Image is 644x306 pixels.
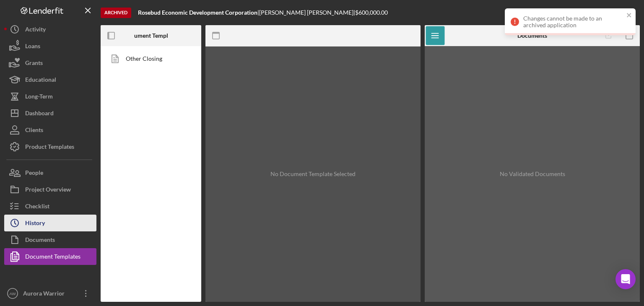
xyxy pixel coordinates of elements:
[4,138,96,155] button: Product Templates
[25,138,74,157] div: Product Templates
[4,231,96,248] button: Documents
[25,71,56,90] div: Educational
[25,231,55,250] div: Documents
[124,32,179,39] b: Document Templates
[4,38,96,54] button: Loans
[21,285,75,304] div: Aurora Warrior
[101,8,131,18] div: Archived
[355,9,390,16] div: $600,000.00
[4,198,96,215] button: Checklist
[259,9,355,16] div: [PERSON_NAME] [PERSON_NAME] |
[4,21,96,38] button: Activity
[138,9,259,16] div: |
[615,269,636,289] div: Open Intercom Messenger
[105,50,193,67] a: Other Closing
[25,164,43,183] div: People
[4,285,96,302] button: AWAurora Warrior
[4,248,96,265] button: Document Templates
[4,181,96,198] button: Project Overview
[25,21,46,40] div: Activity
[4,105,96,122] button: Dashboard
[25,181,71,200] div: Project Overview
[9,291,16,296] text: AW
[25,248,80,267] div: Document Templates
[25,198,49,217] div: Checklist
[205,47,421,302] div: No Document Template Selected
[25,122,43,140] div: Clients
[138,9,257,16] b: Rosebud Economic Development Corporation
[25,105,54,124] div: Dashboard
[4,71,96,88] button: Educational
[523,15,624,29] div: Changes cannot be made to an archived application
[4,164,96,181] button: People
[4,88,96,105] button: Long-Term
[4,215,96,231] button: History
[25,38,40,57] div: Loans
[4,122,96,138] button: Clients
[25,215,45,233] div: History
[4,54,96,71] button: Grants
[25,54,43,73] div: Grants
[429,50,636,298] div: No Validated Documents
[626,12,632,20] button: close
[25,88,53,107] div: Long-Term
